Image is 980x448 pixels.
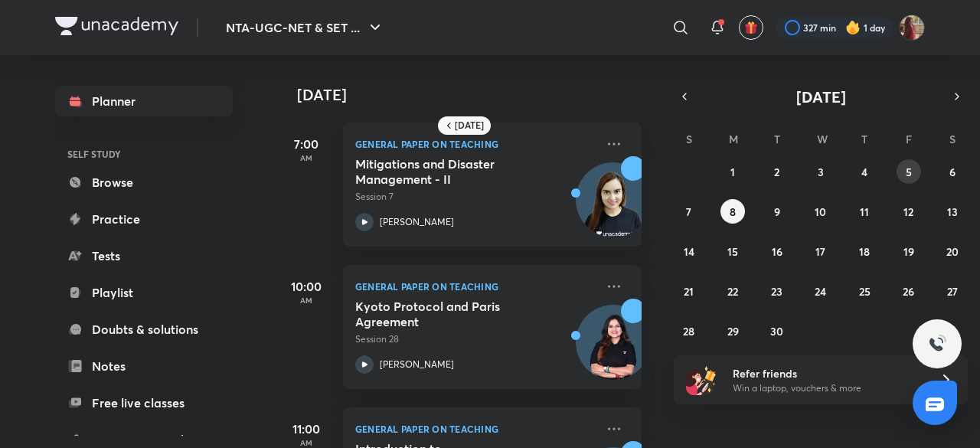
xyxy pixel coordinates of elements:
span: [DATE] [796,87,846,107]
abbr: September 1, 2025 [730,165,735,179]
button: September 30, 2025 [765,319,789,343]
abbr: September 2, 2025 [774,165,779,179]
abbr: September 19, 2025 [903,244,914,259]
abbr: Thursday [861,132,867,146]
abbr: September 11, 2025 [860,204,869,219]
a: Free live classes [55,388,233,418]
abbr: September 18, 2025 [859,244,870,259]
button: September 11, 2025 [852,199,877,224]
h5: 10:00 [276,277,337,296]
button: NTA-UGC-NET & SET ... [217,12,394,43]
abbr: September 26, 2025 [903,284,914,299]
a: Playlist [55,277,233,308]
button: September 19, 2025 [897,239,921,263]
abbr: September 7, 2025 [686,204,691,219]
abbr: September 25, 2025 [859,284,871,299]
h5: 11:00 [276,420,337,438]
button: September 16, 2025 [765,239,789,263]
img: Avatar [577,313,650,387]
p: AM [276,296,337,305]
p: [PERSON_NAME] [380,215,454,229]
abbr: September 13, 2025 [947,204,958,219]
abbr: September 14, 2025 [684,244,694,259]
img: ttu [928,335,946,353]
abbr: September 4, 2025 [861,165,867,179]
button: September 17, 2025 [808,239,833,263]
button: September 18, 2025 [852,239,877,263]
abbr: September 10, 2025 [815,204,826,219]
a: Company Logo [55,17,178,39]
abbr: September 30, 2025 [770,324,783,338]
a: Planner [55,86,233,116]
button: September 28, 2025 [677,319,701,343]
abbr: September 3, 2025 [818,165,824,179]
button: September 8, 2025 [720,199,745,224]
button: [DATE] [695,86,946,107]
button: September 10, 2025 [808,199,833,224]
abbr: Wednesday [817,132,828,146]
a: Practice [55,204,233,234]
button: September 24, 2025 [808,279,833,303]
button: September 3, 2025 [808,159,833,184]
abbr: Tuesday [774,132,780,146]
abbr: Saturday [949,132,955,146]
abbr: September 9, 2025 [774,204,780,219]
img: Srishti Sharma [899,15,925,41]
img: Company Logo [55,17,178,35]
a: Doubts & solutions [55,314,233,345]
button: September 20, 2025 [940,239,965,263]
abbr: September 15, 2025 [727,244,738,259]
abbr: September 23, 2025 [771,284,782,299]
abbr: Monday [729,132,738,146]
button: September 25, 2025 [852,279,877,303]
img: avatar [744,21,758,34]
h6: SELF STUDY [55,141,233,167]
button: September 12, 2025 [897,199,921,224]
button: September 21, 2025 [677,279,701,303]
p: Session 7 [355,190,596,204]
p: Win a laptop, vouchers & more [733,381,921,395]
abbr: September 29, 2025 [727,324,739,338]
button: September 29, 2025 [720,319,745,343]
abbr: September 6, 2025 [949,165,955,179]
h5: Kyoto Protocol and Paris Agreement [355,299,546,329]
h6: Refer friends [733,365,921,381]
button: September 22, 2025 [720,279,745,303]
button: September 27, 2025 [940,279,965,303]
p: AM [276,153,337,162]
abbr: September 16, 2025 [772,244,782,259]
p: General Paper on Teaching [355,135,596,153]
a: Tests [55,240,233,271]
button: avatar [739,15,763,40]
button: September 26, 2025 [897,279,921,303]
button: September 2, 2025 [765,159,789,184]
abbr: September 20, 2025 [946,244,959,259]
button: September 7, 2025 [677,199,701,224]
abbr: September 21, 2025 [684,284,694,299]
button: September 6, 2025 [940,159,965,184]
button: September 13, 2025 [940,199,965,224]
img: referral [686,365,717,395]
h5: Mitigations and Disaster Management - II [355,156,546,187]
p: General Paper on Teaching [355,420,596,438]
h4: [DATE] [297,86,657,104]
button: September 23, 2025 [765,279,789,303]
abbr: Sunday [686,132,692,146]
button: September 14, 2025 [677,239,701,263]
button: September 1, 2025 [720,159,745,184]
h5: 7:00 [276,135,337,153]
p: [PERSON_NAME] [380,358,454,371]
button: September 5, 2025 [897,159,921,184]
button: September 9, 2025 [765,199,789,224]
p: AM [276,438,337,447]
img: streak [845,20,861,35]
abbr: September 8, 2025 [730,204,736,219]
h6: [DATE] [455,119,484,132]
button: September 15, 2025 [720,239,745,263]
img: Avatar [577,171,650,244]
abbr: September 5, 2025 [906,165,912,179]
abbr: September 27, 2025 [947,284,958,299]
p: General Paper on Teaching [355,277,596,296]
p: Session 28 [355,332,596,346]
abbr: September 17, 2025 [815,244,825,259]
